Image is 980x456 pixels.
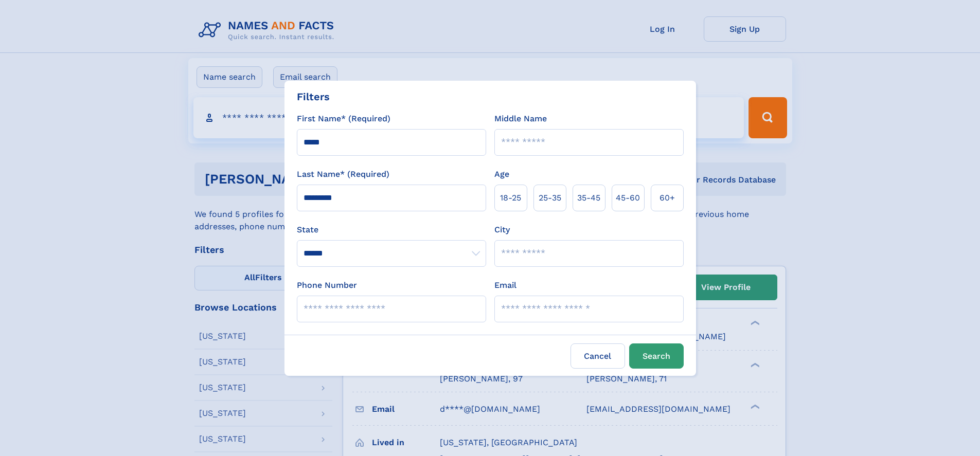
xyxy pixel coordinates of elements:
label: First Name* (Required) [297,113,390,125]
label: Last Name* (Required) [297,168,389,180]
span: 18‑25 [500,192,521,204]
span: 25‑35 [539,192,561,204]
label: Phone Number [297,279,357,291]
label: State [297,224,486,236]
label: Middle Name [494,113,547,125]
label: Email [494,279,516,291]
div: Filters [297,89,330,104]
button: Search [629,343,684,369]
label: Age [494,168,509,180]
span: 60+ [660,192,675,204]
label: Cancel [571,343,625,369]
span: 35‑45 [577,192,600,204]
span: 45‑60 [616,192,640,204]
label: City [494,224,510,236]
